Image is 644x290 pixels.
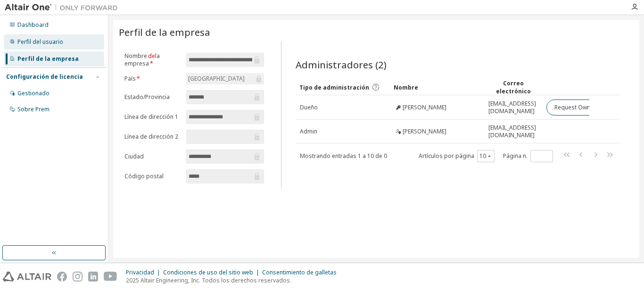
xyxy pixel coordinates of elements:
[394,80,480,95] div: Nombre
[163,269,262,276] div: Condiciones de uso del sitio web
[6,73,83,81] div: Configuración de licencia
[124,52,181,67] label: Nombre la empresa
[124,113,181,121] label: Línea de dirección 1
[488,124,538,139] span: [EMAIL_ADDRESS][DOMAIN_NAME]
[299,83,369,91] span: Tipo de administración
[3,272,51,282] img: altair_logo.svg
[57,272,67,282] img: facebook.svg
[186,73,264,84] div: [GEOGRAPHIC_DATA]
[124,173,181,180] label: Código postal
[300,104,318,111] span: Dueño
[503,150,553,162] span: Página n.
[119,25,210,39] span: Perfil de la empresa
[17,55,79,63] div: Perfil de la empresa
[124,133,181,141] label: Línea de dirección 2
[147,52,155,60] span: de
[262,269,342,276] div: Consentimiento de galletas
[488,79,538,95] div: Correo electrónico
[187,74,246,84] div: [GEOGRAPHIC_DATA]
[73,272,83,282] img: instagram.svg
[126,276,342,284] p: 2025 Altair Engineering, Inc. Todos los derechos reservados.
[124,75,181,83] label: País
[300,152,387,160] span: Mostrando entradas 1 a 10 de 0
[126,269,163,276] div: Privacidad
[546,99,626,116] button: Request Owner Change
[296,58,387,71] span: Administradores (2)
[124,153,181,160] label: Ciudad
[403,128,446,135] span: [PERSON_NAME]
[403,104,446,111] span: [PERSON_NAME]
[419,150,495,162] span: Artículos por página
[17,106,50,113] div: Sobre Prem
[5,3,123,12] img: Altair Uno
[300,128,317,135] span: Admin
[479,152,492,160] button: 10
[17,38,63,46] div: Perfil del usuario
[104,272,117,282] img: youtube.svg
[88,272,98,282] img: linkedin.svg
[124,93,181,101] label: Estado/Provincia
[17,21,49,29] div: Dashboard
[17,90,50,97] div: Gestionado
[488,100,538,115] span: [EMAIL_ADDRESS][DOMAIN_NAME]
